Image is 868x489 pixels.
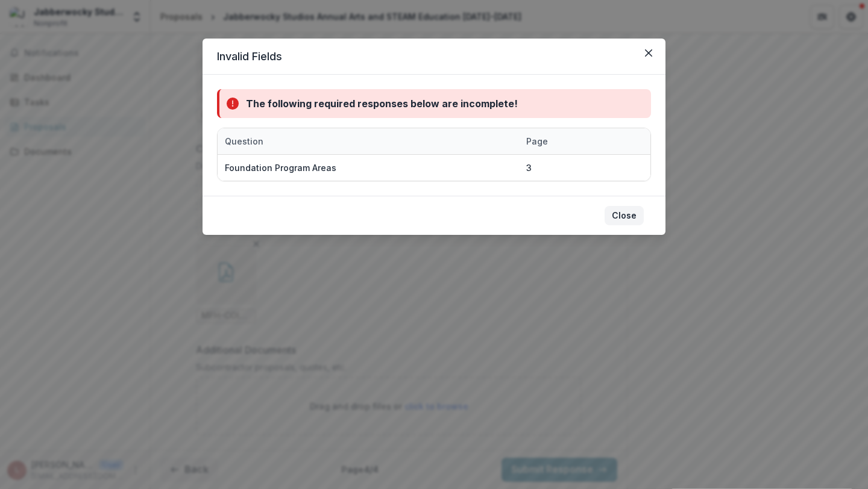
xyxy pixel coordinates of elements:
div: Foundation Program Areas [225,161,336,174]
div: Question [218,135,271,148]
div: Page [519,128,579,154]
div: 3 [526,161,532,174]
button: Close [605,206,644,225]
div: Question [218,128,519,154]
header: Invalid Fields [203,39,665,75]
button: Close [639,43,658,63]
div: The following required responses below are incomplete! [246,96,518,111]
div: Page [519,135,555,148]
